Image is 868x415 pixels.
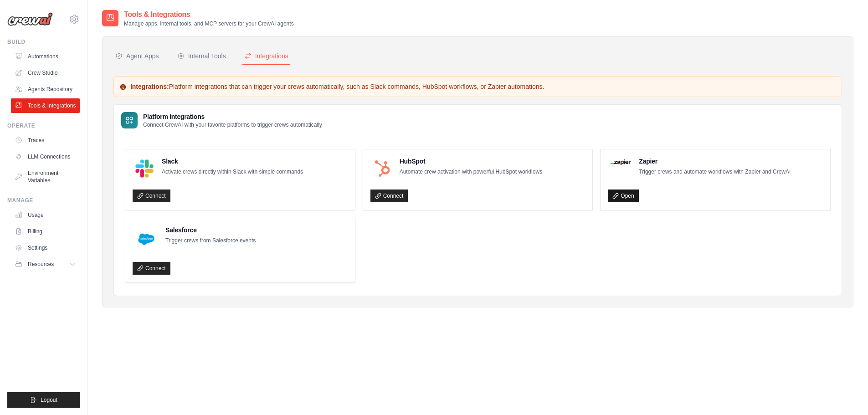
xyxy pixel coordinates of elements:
[162,157,303,166] h4: Slack
[143,112,322,121] h3: Platform Integrations
[7,392,80,408] button: Logout
[28,261,54,268] span: Resources
[608,190,638,202] a: Open
[133,262,170,275] a: Connect
[7,38,80,46] div: Build
[373,159,391,178] img: HubSpot Logo
[639,157,791,166] h4: Zapier
[11,166,80,188] a: Environment Variables
[165,225,256,235] h4: Salesforce
[143,121,322,128] p: Connect CrewAI with your favorite platforms to trigger crews automatically
[611,159,631,165] img: Zapier Logo
[135,159,154,178] img: Slack Logo
[370,190,408,202] a: Connect
[11,224,80,239] a: Billing
[113,48,161,65] button: Agent Apps
[11,133,80,148] a: Traces
[11,257,80,272] button: Resources
[11,49,80,64] a: Automations
[11,82,80,97] a: Agents Repository
[11,241,80,255] a: Settings
[7,12,53,26] img: Logo
[177,51,226,61] div: Internal Tools
[133,190,170,202] a: Connect
[244,51,288,61] div: Integrations
[165,236,256,246] p: Trigger crews from Salesforce events
[135,228,157,250] img: Salesforce Logo
[11,149,80,164] a: LLM Connections
[11,98,80,113] a: Tools & Integrations
[242,48,290,65] button: Integrations
[7,197,80,204] div: Manage
[124,9,294,20] h2: Tools & Integrations
[7,122,80,129] div: Operate
[175,48,228,65] button: Internal Tools
[11,208,80,222] a: Usage
[400,168,542,177] p: Automate crew activation with powerful HubSpot workflows
[119,82,836,91] p: Platform integrations that can trigger your crews automatically, such as Slack commands, HubSpot ...
[41,396,57,404] span: Logout
[130,83,169,90] strong: Integrations:
[115,51,159,61] div: Agent Apps
[11,66,80,80] a: Crew Studio
[162,168,303,177] p: Activate crews directly within Slack with simple commands
[400,157,542,166] h4: HubSpot
[124,20,294,27] p: Manage apps, internal tools, and MCP servers for your CrewAI agents
[639,168,791,177] p: Trigger crews and automate workflows with Zapier and CrewAI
